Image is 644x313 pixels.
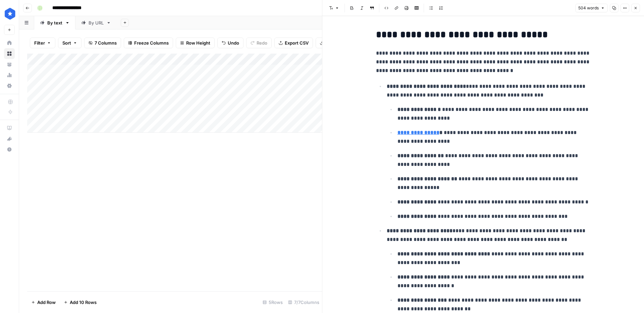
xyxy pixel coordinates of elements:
button: Undo [217,38,244,48]
button: Filter [30,38,55,48]
div: What's new? [4,134,14,144]
div: By URL [89,19,104,26]
a: Your Data [4,59,15,70]
button: Freeze Columns [124,38,173,48]
span: Freeze Columns [134,40,169,46]
div: 7/7 Columns [285,297,322,308]
a: Settings [4,80,15,91]
span: Row Height [186,40,210,46]
span: Add Row [37,299,56,306]
img: ConsumerAffairs Logo [4,8,16,20]
a: Usage [4,70,15,80]
button: 504 words [575,4,608,12]
div: By text [47,19,62,26]
span: Filter [34,40,45,46]
button: Workspace: ConsumerAffairs [4,5,15,22]
button: What's new? [4,133,15,144]
span: 504 words [578,5,599,11]
button: Add 10 Rows [60,297,101,308]
button: Add Row [27,297,60,308]
button: 7 Columns [84,38,121,48]
button: Help + Support [4,144,15,155]
span: Export CSV [285,40,309,46]
button: Redo [246,38,272,48]
a: By URL [75,16,117,29]
button: Row Height [176,38,215,48]
div: 5 Rows [260,297,285,308]
span: Redo [257,40,267,46]
span: Add 10 Rows [70,299,97,306]
span: 7 Columns [95,40,117,46]
span: Sort [62,40,71,46]
span: Undo [228,40,239,46]
a: AirOps Academy [4,123,15,133]
a: By text [34,16,75,29]
button: Export CSV [274,38,313,48]
a: Home [4,38,15,48]
button: Sort [58,38,82,48]
a: Browse [4,48,15,59]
